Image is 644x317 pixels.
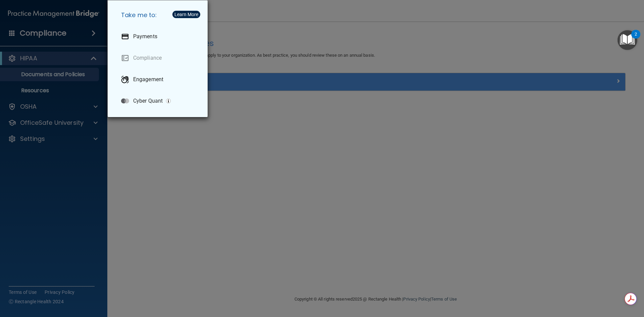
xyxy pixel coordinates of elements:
[172,11,200,18] button: Learn More
[116,70,202,89] a: Engagement
[618,30,637,50] button: Open Resource Center, 2 new notifications
[116,27,202,46] a: Payments
[133,33,157,40] p: Payments
[174,12,198,17] div: Learn More
[635,34,637,43] div: 2
[133,76,163,83] p: Engagement
[116,49,202,67] a: Compliance
[116,6,202,24] h5: Take me to:
[133,98,163,104] p: Cyber Quant
[116,92,202,110] a: Cyber Quant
